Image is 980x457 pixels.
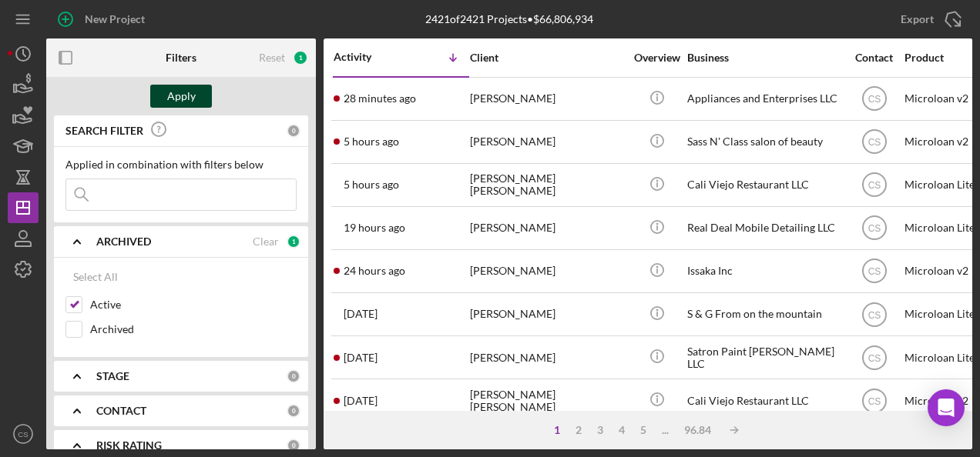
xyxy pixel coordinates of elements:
[46,4,160,35] button: New Project
[344,265,405,277] time: 2025-08-21 22:11
[96,439,162,452] b: RISK RATING
[868,137,881,148] text: CS
[73,262,118,292] div: Select All
[868,266,881,277] text: CS
[96,235,151,248] b: ARCHIVED
[470,122,624,162] div: [PERSON_NAME]
[287,439,300,452] div: 0
[589,424,611,436] div: 3
[287,369,300,383] div: 0
[470,380,624,421] div: [PERSON_NAME] [PERSON_NAME]
[845,52,903,64] div: Contact
[687,52,841,64] div: Business
[425,13,593,25] div: 2421 of 2421 Projects • $66,806,934
[687,337,841,378] div: Satron Paint [PERSON_NAME] LLC
[687,208,841,249] div: Real Deal Mobile Detailing LLC
[96,370,129,382] b: STAGE
[470,52,624,64] div: Client
[470,251,624,292] div: [PERSON_NAME]
[470,337,624,378] div: [PERSON_NAME]
[18,430,28,439] text: CS
[65,125,143,137] b: SEARCH FILTER
[568,424,589,436] div: 2
[470,165,624,205] div: [PERSON_NAME] [PERSON_NAME]
[344,308,378,320] time: 2025-08-21 18:57
[344,92,416,105] time: 2025-08-22 21:32
[470,208,624,249] div: [PERSON_NAME]
[8,419,39,449] button: CS
[65,262,126,292] button: Select All
[253,235,279,248] div: Clear
[293,50,308,65] div: 1
[287,124,300,138] div: 0
[546,424,568,436] div: 1
[334,51,401,63] div: Activity
[344,135,399,148] time: 2025-08-22 17:28
[687,251,841,292] div: Issaka Inc
[654,424,676,436] div: ...
[901,4,934,35] div: Export
[633,424,654,436] div: 5
[868,180,881,191] text: CS
[344,352,378,364] time: 2025-08-21 14:22
[150,85,212,108] button: Apply
[868,223,881,234] text: CS
[687,78,841,119] div: Appliances and Enterprises LLC
[167,85,196,108] div: Apply
[85,4,145,35] div: New Project
[885,4,972,35] button: Export
[868,94,881,105] text: CS
[687,294,841,335] div: S & G From on the mountain
[287,404,300,418] div: 0
[928,389,965,426] div: Open Intercom Messenger
[287,235,300,249] div: 1
[470,294,624,335] div: [PERSON_NAME]
[687,380,841,421] div: Cali Viejo Restaurant LLC
[90,322,297,337] label: Archived
[868,395,881,406] text: CS
[166,52,196,64] b: Filters
[676,424,719,436] div: 96.84
[344,178,399,191] time: 2025-08-22 17:10
[868,352,881,363] text: CS
[628,52,686,64] div: Overview
[868,309,881,320] text: CS
[96,405,146,417] b: CONTACT
[470,78,624,119] div: [PERSON_NAME]
[687,122,841,162] div: Sass N' Class salon of beauty
[687,165,841,205] div: Cali Viejo Restaurant LLC
[65,158,297,171] div: Applied in combination with filters below
[344,395,378,407] time: 2025-08-21 04:59
[344,222,405,234] time: 2025-08-22 03:27
[611,424,633,436] div: 4
[90,297,297,312] label: Active
[259,52,285,64] div: Reset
